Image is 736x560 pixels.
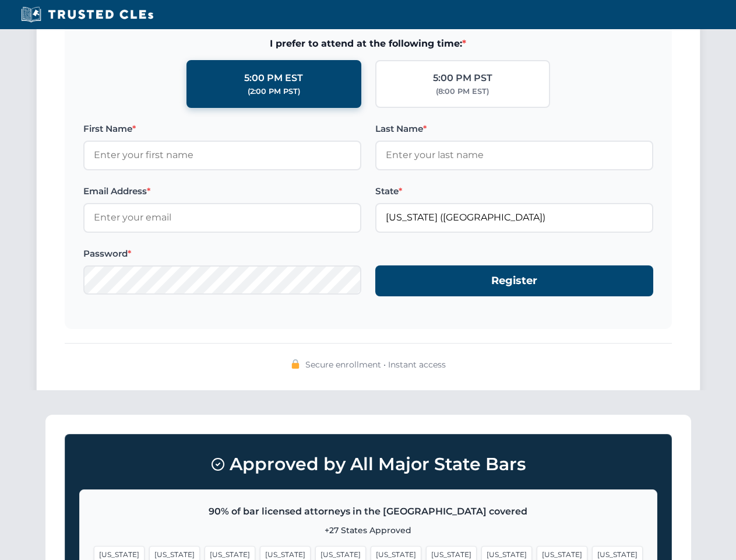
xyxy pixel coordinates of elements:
[17,6,157,23] img: Trusted CLEs
[375,122,653,136] label: Last Name
[94,504,643,519] p: 90% of bar licensed attorneys in the [GEOGRAPHIC_DATA] covered
[375,265,653,296] button: Register
[375,141,653,170] input: Enter your last name
[244,71,303,86] div: 5:00 PM EST
[83,184,361,198] label: Email Address
[375,184,653,198] label: State
[94,524,643,537] p: +27 States Approved
[83,247,361,261] label: Password
[305,358,446,371] span: Secure enrollment • Instant access
[433,71,492,86] div: 5:00 PM PST
[291,359,300,369] img: 🔒
[83,36,653,51] span: I prefer to attend at the following time:
[436,86,489,97] div: (8:00 PM EST)
[83,203,361,232] input: Enter your email
[248,86,300,97] div: (2:00 PM PST)
[79,449,657,480] h3: Approved by All Major State Bars
[83,141,361,170] input: Enter your first name
[83,122,361,136] label: First Name
[375,203,653,232] input: Florida (FL)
